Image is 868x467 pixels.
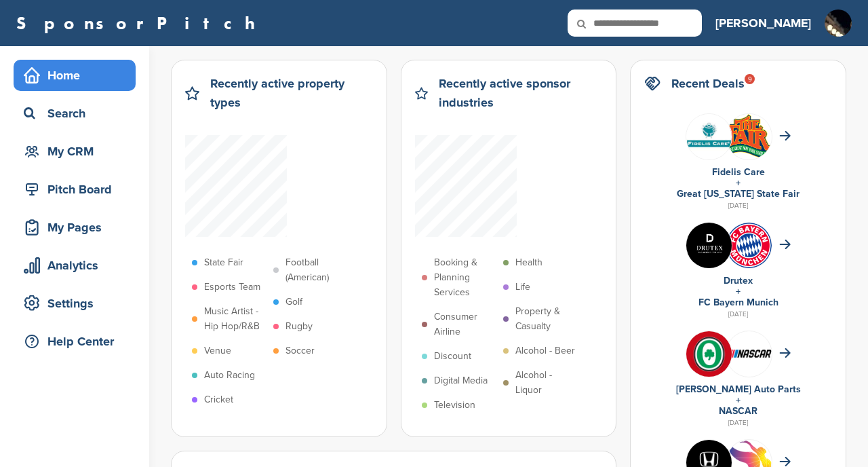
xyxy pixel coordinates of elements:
a: My CRM [14,136,136,167]
div: 9 [745,74,755,84]
a: Home [14,60,136,91]
div: Home [20,63,136,88]
div: Help Center [20,329,136,354]
img: Download [726,114,772,159]
p: Auto Racing [204,368,255,383]
div: My Pages [20,215,136,240]
div: Search [20,101,136,126]
p: Television [434,398,475,413]
a: NASCAR [719,405,757,417]
p: Alcohol - Liquor [515,368,578,398]
a: FC Bayern Munich [698,297,778,308]
p: State Fair [204,255,243,270]
img: Data [686,114,732,160]
p: Cricket [204,392,233,407]
h2: Recent Deals [671,74,745,93]
img: 7569886e 0a8b 4460 bc64 d028672dde70 [726,350,772,358]
div: Settings [20,291,136,316]
img: Images (4) [686,223,732,268]
p: Esports Team [204,280,260,295]
h2: Recently active property types [210,74,372,112]
p: Rugby [285,319,313,334]
div: [DATE] [644,308,832,320]
a: Drutex [724,275,753,286]
img: Open uri20141112 64162 1l1jknv?1415809301 [726,223,772,268]
div: [DATE] [644,200,832,212]
p: Consumer Airline [434,310,496,339]
p: Soccer [285,343,315,358]
div: Pitch Board [20,177,136,202]
a: + [736,177,741,189]
p: Discount [434,349,471,364]
a: Great [US_STATE] State Fair [677,188,800,200]
a: + [736,286,741,297]
p: Alcohol - Beer [515,343,575,358]
a: Fidelis Care [712,166,765,178]
h2: Recently active sponsor industries [439,74,603,112]
p: Booking & Planning Services [434,255,496,300]
a: [PERSON_NAME] [715,8,811,38]
a: Pitch Board [14,174,136,205]
p: Venue [204,343,231,358]
p: Health [515,255,542,270]
a: SponsorPitch [16,14,264,32]
a: Settings [14,288,136,319]
a: My Pages [14,212,136,243]
p: Football (American) [285,255,348,285]
a: Analytics [14,250,136,281]
a: Search [14,98,136,129]
div: My CRM [20,139,136,164]
img: V7vhzcmg 400x400 [686,331,732,377]
p: Golf [285,295,302,310]
h3: [PERSON_NAME] [715,14,811,33]
a: + [736,394,741,406]
p: Life [515,280,530,295]
a: Help Center [14,326,136,357]
p: Property & Casualty [515,304,578,334]
p: Music Artist - Hip Hop/R&B [204,304,267,334]
div: Analytics [20,253,136,278]
a: [PERSON_NAME] Auto Parts [676,384,801,395]
p: Digital Media [434,373,488,388]
div: [DATE] [644,417,832,429]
